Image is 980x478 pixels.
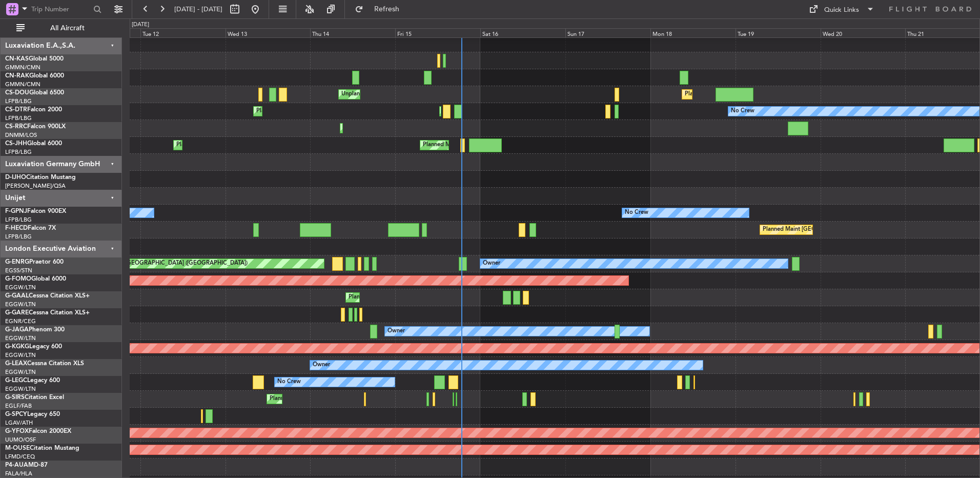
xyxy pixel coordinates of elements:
[5,208,27,214] span: F-GPNJ
[5,124,66,130] a: CS-RRCFalcon 900LX
[313,357,330,373] div: Owner
[731,104,754,119] div: No Crew
[5,419,33,427] a: LGAV/ATH
[5,73,29,79] span: CN-RAK
[5,462,48,468] a: P4-AUAMD-87
[5,90,29,96] span: CS-DOU
[5,344,62,350] a: G-KGKGLegacy 600
[483,256,500,271] div: Owner
[5,368,36,376] a: EGGW/LTN
[5,97,32,105] a: LFPB/LBG
[310,28,395,37] div: Thu 14
[5,124,27,130] span: CS-RRC
[5,394,25,401] span: G-SIRS
[5,394,64,401] a: G-SIRSCitation Excel
[5,56,64,62] a: CN-KASGlobal 5000
[5,462,28,468] span: P4-AUA
[5,208,66,214] a: F-GPNJFalcon 900EX
[5,141,62,147] a: CS-JHHGlobal 6000
[350,1,412,17] button: Refresh
[5,351,36,359] a: EGGW/LTN
[821,28,906,37] div: Wed 20
[5,64,40,71] a: GMMN/CMN
[625,205,648,221] div: No Crew
[140,28,226,37] div: Tue 12
[5,301,36,308] a: EGGW/LTN
[86,256,248,271] div: Planned Maint [GEOGRAPHIC_DATA] ([GEOGRAPHIC_DATA])
[5,327,29,333] span: G-JAGA
[5,81,40,88] a: GMMN/CMN
[5,377,60,384] a: G-LEGCLegacy 600
[5,216,32,224] a: LFPB/LBG
[5,276,31,282] span: G-FOMO
[5,225,56,231] a: F-HECDFalcon 7X
[5,174,76,181] a: D-IJHOCitation Mustang
[5,411,27,417] span: G-SPCY
[5,107,27,113] span: CS-DTR
[132,21,149,29] div: [DATE]
[804,1,880,17] button: Quick Links
[5,107,62,113] a: CS-DTRFalcon 2000
[349,290,386,305] div: Planned Maint
[5,174,26,181] span: D-IJHO
[480,28,565,37] div: Sat 16
[5,385,36,393] a: EGGW/LTN
[387,324,405,339] div: Owner
[5,377,27,384] span: G-LEGC
[5,310,29,316] span: G-GARE
[341,87,510,102] div: Unplanned Maint [GEOGRAPHIC_DATA] ([GEOGRAPHIC_DATA])
[5,428,71,434] a: G-YFOXFalcon 2000EX
[5,445,79,451] a: M-OUSECitation Mustang
[226,28,311,37] div: Wed 13
[5,470,32,477] a: FALA/HLA
[5,148,32,156] a: LFPB/LBG
[650,28,736,37] div: Mon 18
[27,25,108,32] span: All Aircraft
[256,104,309,119] div: Planned Maint Sofia
[5,276,66,282] a: G-FOMOGlobal 6000
[5,182,66,190] a: [PERSON_NAME]/QSA
[565,28,650,37] div: Sun 17
[5,344,29,350] span: G-KGKG
[5,73,64,79] a: CN-RAKGlobal 6000
[5,225,28,231] span: F-HECD
[5,90,64,96] a: CS-DOUGlobal 6500
[5,293,29,299] span: G-GAAL
[5,267,32,274] a: EGSS/STN
[423,137,584,153] div: Planned Maint [GEOGRAPHIC_DATA] ([GEOGRAPHIC_DATA])
[31,2,90,17] input: Trip Number
[174,5,222,14] span: [DATE] - [DATE]
[5,334,36,342] a: EGGW/LTN
[277,374,301,390] div: No Crew
[11,20,111,36] button: All Aircraft
[5,411,60,417] a: G-SPCYLegacy 650
[176,137,338,153] div: Planned Maint [GEOGRAPHIC_DATA] ([GEOGRAPHIC_DATA])
[5,141,27,147] span: CS-JHH
[395,28,480,37] div: Fri 15
[5,361,84,367] a: G-LEAXCessna Citation XLS
[5,310,90,316] a: G-GARECessna Citation XLS+
[685,87,846,102] div: Planned Maint [GEOGRAPHIC_DATA] ([GEOGRAPHIC_DATA])
[763,222,924,237] div: Planned Maint [GEOGRAPHIC_DATA] ([GEOGRAPHIC_DATA])
[5,56,29,62] span: CN-KAS
[5,361,27,367] span: G-LEAX
[5,317,36,325] a: EGNR/CEG
[5,293,90,299] a: G-GAALCessna Citation XLS+
[5,402,32,410] a: EGLF/FAB
[824,5,859,15] div: Quick Links
[5,428,29,434] span: G-YFOX
[5,233,32,241] a: LFPB/LBG
[5,327,65,333] a: G-JAGAPhenom 300
[270,391,431,407] div: Planned Maint [GEOGRAPHIC_DATA] ([GEOGRAPHIC_DATA])
[5,453,35,461] a: LFMD/CEQ
[5,259,29,265] span: G-ENRG
[5,445,30,451] span: M-OUSE
[5,284,36,291] a: EGGW/LTN
[736,28,821,37] div: Tue 19
[5,131,37,139] a: DNMM/LOS
[5,114,32,122] a: LFPB/LBG
[365,6,409,13] span: Refresh
[5,436,36,444] a: UUMO/OSF
[5,259,64,265] a: G-ENRGPraetor 600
